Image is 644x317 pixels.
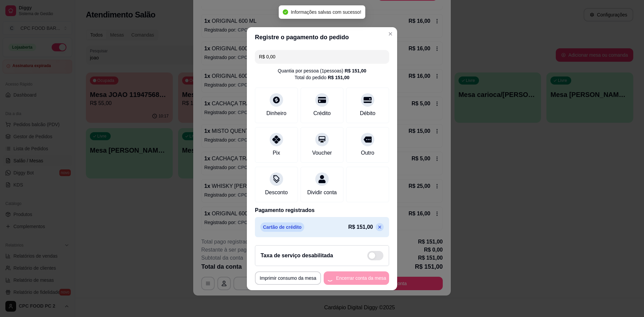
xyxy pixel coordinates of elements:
div: R$ 151,00 [328,74,350,81]
div: Crédito [313,109,331,117]
span: check-circle [283,9,288,15]
p: Cartão de crédito [260,222,304,232]
input: Ex.: hambúrguer de cordeiro [259,50,385,63]
div: R$ 151,00 [344,67,366,74]
div: Débito [360,109,375,117]
span: Informações salvas com sucesso! [291,9,361,15]
div: Desconto [265,189,288,197]
button: Close [385,29,396,39]
div: Pix [273,149,280,157]
div: Dividir conta [307,189,337,197]
div: Outro [361,149,374,157]
div: Voucher [312,149,332,157]
button: Imprimir consumo da mesa [255,271,321,285]
p: Pagamento registrados [255,206,389,214]
p: R$ 151,00 [348,223,373,231]
h2: Taxa de serviço desabilitada [261,252,333,260]
header: Registre o pagamento do pedido [247,27,397,47]
div: Dinheiro [266,109,286,117]
div: Total do pedido [294,74,350,81]
div: Quantia por pessoa ( 1 pessoas) [278,67,366,74]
